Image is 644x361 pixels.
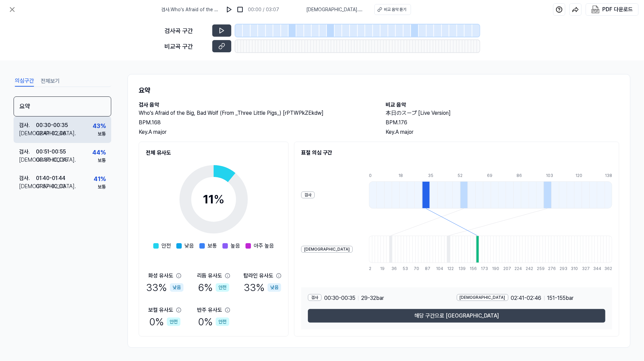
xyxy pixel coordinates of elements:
div: 36 [391,266,394,272]
div: 검사 [301,192,315,198]
div: 53 [403,266,406,272]
div: 156 [470,266,473,272]
img: PDF Download [591,5,600,14]
div: 0 % [149,314,180,329]
div: 18 [398,173,406,179]
div: 00:30 - 00:35 [36,121,68,129]
h2: 전체 유사도 [146,149,281,157]
button: 의심구간 [15,76,34,87]
div: 보통 [98,130,106,138]
div: 44 % [92,148,106,157]
div: 안전 [216,318,229,326]
h2: Who's Afraid of the Big, Bad Wolf (From _Three Little Pigs_) [rPTWPkZEkdw] [139,109,372,117]
div: Key. A major [386,128,620,136]
div: 00:30 - 00:35 [36,156,68,164]
span: 검사 . Who's Afraid of the Big, Bad Wolf (From _Three Little Pigs_) [rPTWPkZEkdw] [161,6,221,13]
div: [DEMOGRAPHIC_DATA] . [19,182,36,191]
span: 보통 [208,242,217,250]
h2: 검사 음악 [139,101,372,109]
div: 310 [571,266,574,272]
div: 0 [369,173,376,179]
div: 69 [487,173,494,179]
div: 비교 음악 듣기 [384,6,407,13]
button: PDF 다운로드 [590,4,634,15]
div: 검사 [308,294,321,301]
div: 139 [458,266,462,272]
div: 276 [548,266,551,272]
button: 해당 구간으로 [GEOGRAPHIC_DATA] [308,309,605,323]
div: 보통 [98,157,106,164]
div: PDF 다운로드 [602,5,633,14]
div: BPM. 176 [386,119,620,127]
h2: 비교 음악 [386,101,620,109]
div: 173 [481,266,484,272]
button: 비교 음악 듣기 [374,4,411,15]
div: 반주 유사도 [197,306,222,314]
h2: 표절 의심 구간 [301,149,612,157]
div: 0 % [198,314,229,329]
div: 화성 유사도 [148,272,173,280]
div: 207 [504,266,507,272]
div: 안전 [167,318,180,326]
div: 비교곡 구간 [165,42,208,51]
div: 327 [582,266,585,272]
button: 전체보기 [41,76,60,87]
div: 11 [203,190,225,209]
span: 00:30 - 00:35 [324,294,355,302]
span: 02:41 - 02:46 [511,294,542,302]
div: 87 [425,266,428,272]
img: share [572,6,579,13]
div: 70 [414,266,417,272]
div: 01:40 - 01:44 [36,174,65,182]
div: 00:00 / 03:07 [248,6,279,13]
img: play [226,6,233,13]
div: [DEMOGRAPHIC_DATA] . [19,156,36,164]
div: 탑라인 유사도 [243,272,273,280]
div: 낮음 [170,283,183,292]
div: 00:51 - 00:55 [36,148,66,156]
div: 35 [428,173,435,179]
div: 리듬 유사도 [197,272,222,280]
span: % [214,192,225,206]
div: 120 [575,173,583,179]
span: 낮음 [184,242,194,250]
div: 검사 . [19,148,36,156]
span: 29 - 32 bar [361,294,384,302]
div: 41 % [94,174,106,183]
h2: 本日のスープ [Live Version] [386,109,620,117]
div: 190 [492,266,495,272]
div: 122 [447,266,450,272]
div: 2 [369,266,372,272]
div: Key. A major [139,128,372,136]
span: 높음 [231,242,240,250]
span: 아주 높음 [254,242,274,250]
img: help [556,6,563,13]
div: 검사 . [19,121,36,129]
div: 검사곡 구간 [165,26,208,35]
div: 보통 [98,183,106,191]
div: 86 [516,173,524,179]
div: [DEMOGRAPHIC_DATA] . [19,129,36,138]
span: 151 - 155 bar [547,294,574,302]
div: 19 [380,266,383,272]
h1: 요약 [139,85,619,95]
div: 요약 [14,96,111,116]
div: 보컬 유사도 [148,306,173,314]
div: 104 [436,266,439,272]
div: 6 % [198,280,229,295]
div: 138 [605,173,612,179]
div: 낮음 [268,283,281,292]
div: 01:57 - 02:03 [36,182,66,191]
div: BPM. 168 [139,119,372,127]
div: 293 [560,266,563,272]
div: [DEMOGRAPHIC_DATA] [457,294,508,301]
div: [DEMOGRAPHIC_DATA] [301,246,353,253]
div: 52 [457,173,465,179]
div: 02:41 - 02:46 [36,129,66,138]
div: 242 [526,266,529,272]
div: 43 % [93,121,106,130]
div: 344 [593,266,596,272]
div: 33 % [244,280,281,295]
span: 안전 [161,242,171,250]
